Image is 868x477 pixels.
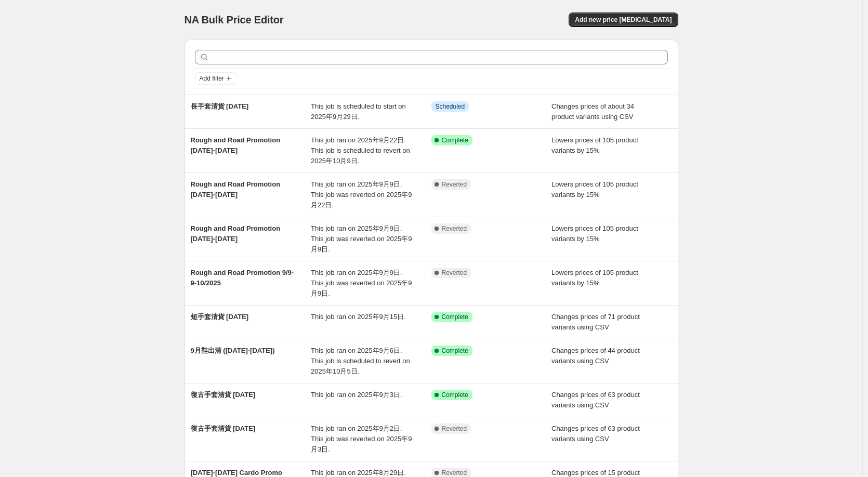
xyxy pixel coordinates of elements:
[191,313,249,321] span: 短手套清貨 [DATE]
[551,224,638,243] span: Lowers prices of 105 product variants by 15%
[311,180,412,209] span: This job ran on 2025年9月9日. This job was reverted on 2025年9月22日.
[551,425,640,443] span: Changes prices of 63 product variants using CSV
[200,74,224,83] span: Add filter
[311,347,410,375] span: This job ran on 2025年9月6日. This job is scheduled to revert on 2025年10月5日.
[569,12,678,27] button: Add new price [MEDICAL_DATA]
[191,425,256,432] span: 復古手套清貨 [DATE]
[185,14,284,25] span: NA Bulk Price Editor
[191,269,294,287] span: Rough and Road Promotion 9/9-9-10/2025
[311,224,412,253] span: This job ran on 2025年9月9日. This job was reverted on 2025年9月9日.
[191,102,249,110] span: 長手套清貨 [DATE]
[442,391,468,399] span: Complete
[195,72,236,85] button: Add filter
[442,269,467,277] span: Reverted
[442,224,467,233] span: Reverted
[442,347,468,355] span: Complete
[191,136,281,154] span: Rough and Road Promotion [DATE]-[DATE]
[551,102,634,121] span: Changes prices of about 34 product variants using CSV
[311,136,410,165] span: This job ran on 2025年9月22日. This job is scheduled to revert on 2025年10月9日.
[191,469,282,476] span: [DATE]-[DATE] Cardo Promo
[442,469,467,477] span: Reverted
[311,391,402,399] span: This job ran on 2025年9月3日.
[442,180,467,189] span: Reverted
[191,224,281,243] span: Rough and Road Promotion [DATE]-[DATE]
[551,313,640,331] span: Changes prices of 71 product variants using CSV
[442,425,467,433] span: Reverted
[191,347,275,354] span: 9月鞋出清 ([DATE]-[DATE])
[551,269,638,287] span: Lowers prices of 105 product variants by 15%
[551,136,638,154] span: Lowers prices of 105 product variants by 15%
[575,16,672,24] span: Add new price [MEDICAL_DATA]
[551,347,640,365] span: Changes prices of 44 product variants using CSV
[436,102,465,111] span: Scheduled
[311,269,412,297] span: This job ran on 2025年9月9日. This job was reverted on 2025年9月9日.
[311,313,406,321] span: This job ran on 2025年9月15日.
[311,102,406,121] span: This job is scheduled to start on 2025年9月29日.
[442,136,468,144] span: Complete
[551,391,640,409] span: Changes prices of 63 product variants using CSV
[191,391,256,399] span: 復古手套清貨 [DATE]
[551,180,638,198] span: Lowers prices of 105 product variants by 15%
[191,180,281,198] span: Rough and Road Promotion [DATE]-[DATE]
[311,425,412,453] span: This job ran on 2025年9月2日. This job was reverted on 2025年9月3日.
[442,313,468,321] span: Complete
